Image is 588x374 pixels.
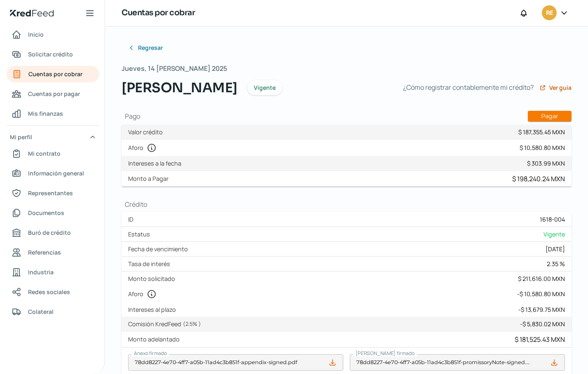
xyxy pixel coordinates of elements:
[7,244,99,261] a: Referencias
[128,143,160,153] label: Aforo
[539,84,572,91] a: Ver guía
[28,247,61,257] span: Referencias
[7,145,99,162] a: Mi contrato
[128,320,204,328] label: Comisión KredFeed
[128,306,179,313] label: Intereses al plazo
[515,335,565,344] div: $ 181,525.43 MXN
[122,63,227,75] span: Jueves, 14 [PERSON_NAME] 2025
[28,168,84,178] span: Información general
[28,306,54,317] span: Colateral
[7,284,99,300] a: Redes sociales
[128,128,166,136] label: Valor crédito
[7,66,99,82] a: Cuentas por cobrar
[7,46,99,63] a: Solicitar crédito
[7,224,99,241] a: Buró de crédito
[520,144,565,152] div: $ 10,580.80 MXN
[10,132,32,142] span: Mi perfil
[520,320,565,328] div: - $ 5,830.02 MXN
[138,45,163,51] span: Regresar
[128,260,173,268] label: Tasa de interés
[122,111,572,122] h1: Pago
[540,215,565,223] div: 1618-004
[28,267,54,277] span: Industria
[549,85,572,91] span: Ver guía
[518,128,565,136] div: $ 187,355.45 MXN
[28,108,63,119] span: Mis finanzas
[28,287,70,297] span: Redes sociales
[517,290,565,298] div: - $ 10,580.80 MXN
[128,159,185,167] label: Intereses a la fecha
[128,215,137,223] label: ID
[122,78,237,98] span: [PERSON_NAME]
[134,350,167,357] span: Anexo firmado
[28,89,80,99] span: Cuentas por pagar
[128,230,153,238] label: Estatus
[28,49,73,59] span: Solicitar crédito
[356,350,415,357] span: [PERSON_NAME] firmado
[122,200,572,209] h1: Crédito
[128,335,183,343] label: Monto adelantado
[7,304,99,320] a: Colateral
[518,275,565,283] div: $ 211,616.00 MXN
[7,264,99,280] a: Industria
[128,245,191,253] label: Fecha de vencimiento
[28,148,61,159] span: Mi contrato
[543,230,565,238] span: Vigente
[28,69,82,79] span: Cuentas por cobrar
[7,86,99,102] a: Cuentas por pagar
[7,185,99,201] a: Representantes
[128,175,172,182] label: Monto a Pagar
[528,111,572,122] button: Pagar
[254,85,276,91] span: Vigente
[28,188,73,198] span: Representantes
[122,40,169,56] button: Regresar
[7,26,99,43] a: Inicio
[7,165,99,182] a: Información general
[122,7,195,19] h1: Cuentas por cobrar
[7,105,99,122] a: Mis finanzas
[546,245,565,253] div: [DATE]
[403,82,534,93] span: ¿Cómo registrar contablemente mi crédito?
[527,159,565,167] div: $ 303.99 MXN
[7,205,99,221] a: Documentos
[28,227,71,238] span: Buró de crédito
[547,260,565,268] div: 2.35 %
[28,208,64,218] span: Documentos
[128,275,178,283] label: Monto solicitado
[512,174,565,183] div: $ 198,240.24 MXN
[518,306,565,313] div: - $ 13,679.75 MXN
[183,320,201,327] span: ( 2.5 % )
[128,289,160,299] label: Aforo
[546,8,553,18] span: RE
[28,29,44,40] span: Inicio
